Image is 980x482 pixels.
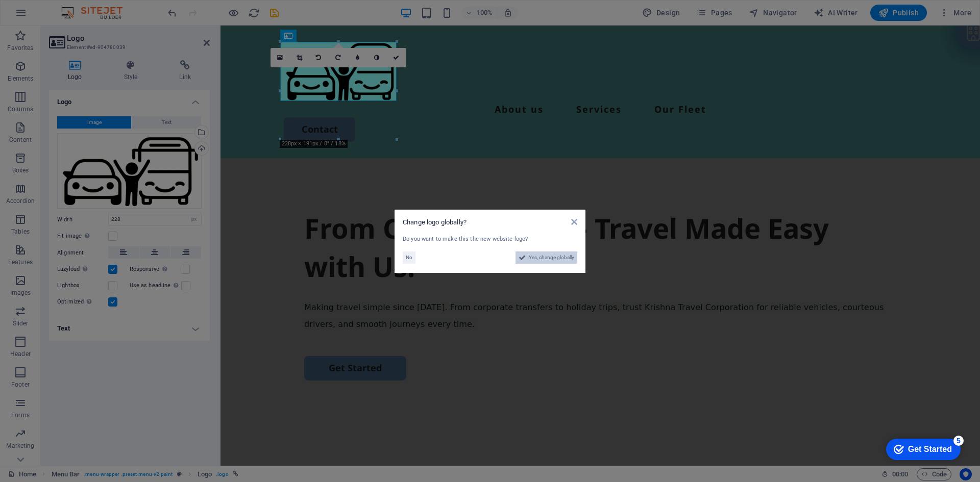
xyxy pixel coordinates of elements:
[406,251,412,264] span: No
[403,218,467,226] span: Change logo globally?
[516,251,577,264] button: Yes, change globally
[403,251,415,264] button: No
[73,2,83,12] div: 5
[403,235,577,244] div: Do you want to make this the new website logo?
[529,251,574,264] span: Yes, change globally
[28,11,71,20] div: Get Started
[6,5,80,27] div: Get Started 5 items remaining, 0% complete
